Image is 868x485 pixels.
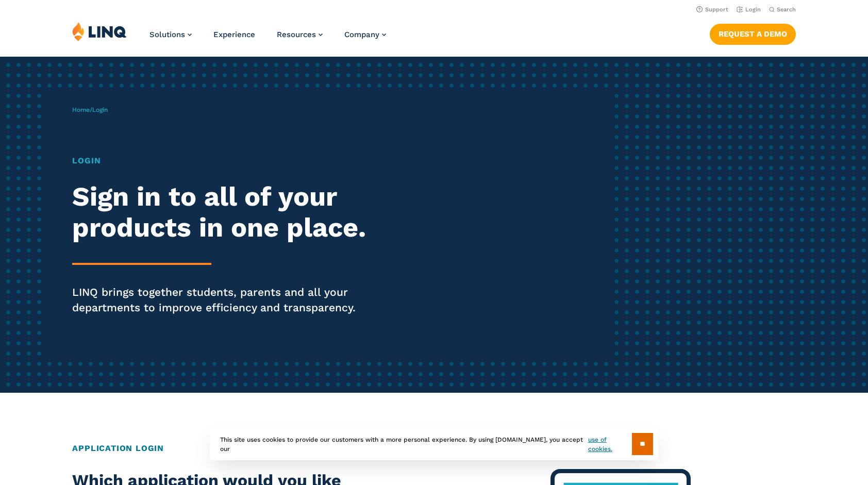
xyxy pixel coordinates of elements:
[72,442,795,455] h2: Application Login
[737,6,761,13] a: Login
[72,22,127,41] img: LINQ | K‑12 Software
[149,22,386,56] nav: Primary Navigation
[72,106,90,113] a: Home
[769,6,796,13] button: Open Search Bar
[72,155,407,167] h1: Login
[344,30,379,39] span: Company
[72,181,407,243] h2: Sign in to all of your products in one place.
[277,30,323,39] a: Resources
[72,285,407,315] p: LINQ brings together students, parents and all your departments to improve efficiency and transpa...
[149,30,192,39] a: Solutions
[92,106,108,113] span: Login
[277,30,316,39] span: Resources
[72,106,108,113] span: /
[588,435,632,454] a: use of cookies.
[710,22,796,44] nav: Button Navigation
[344,30,386,39] a: Company
[210,428,658,460] div: This site uses cookies to provide our customers with a more personal experience. By using [DOMAIN...
[710,24,796,44] a: Request a Demo
[777,6,796,13] span: Search
[213,30,255,39] a: Experience
[149,30,185,39] span: Solutions
[696,6,728,13] a: Support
